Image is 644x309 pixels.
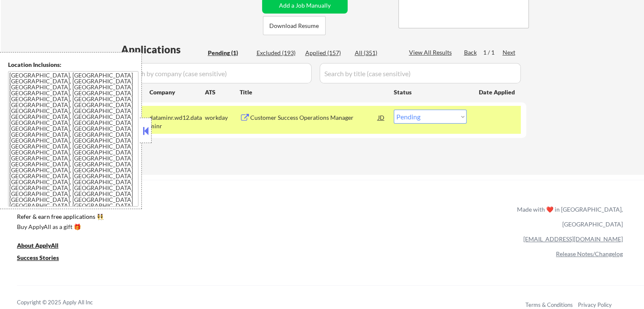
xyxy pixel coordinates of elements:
div: Customer Success Operations Manager [250,113,378,122]
div: JD [377,110,386,125]
button: Download Resume [263,16,326,35]
a: Buy ApplyAll as a gift 🎁 [17,223,102,233]
div: Made with ❤️ in [GEOGRAPHIC_DATA], [GEOGRAPHIC_DATA] [514,202,623,232]
u: Success Stories [17,254,59,261]
div: Date Applied [479,88,516,97]
div: All (351) [355,49,397,57]
a: Privacy Policy [578,301,612,308]
div: dataminr.wd12.dataminr [149,113,205,130]
a: [EMAIL_ADDRESS][DOMAIN_NAME] [523,235,623,243]
div: Applications [121,44,205,55]
div: Location Inclusions: [8,61,138,69]
input: Search by title (case sensitive) [320,63,521,83]
div: ATS [205,88,240,97]
a: Terms & Conditions [525,301,573,308]
div: Next [503,48,516,57]
div: Copyright © 2025 Apply All Inc [17,298,114,307]
div: Title [240,88,386,97]
div: View All Results [409,48,454,57]
a: Release Notes/Changelog [556,250,623,257]
div: Status [394,84,467,99]
div: 1 / 1 [483,48,503,57]
a: Success Stories [17,254,70,264]
div: Back [464,48,478,57]
div: Company [149,88,205,97]
div: workday [205,113,240,122]
div: Applied (157) [305,49,348,57]
a: About ApplyAll [17,241,70,252]
div: Buy ApplyAll as a gift 🎁 [17,224,102,230]
div: Excluded (193) [257,49,299,57]
a: Refer & earn free applications 👯‍♀️ [17,214,340,223]
u: About ApplyAll [17,242,58,249]
div: Pending (1) [208,49,250,57]
input: Search by company (case sensitive) [121,63,312,83]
